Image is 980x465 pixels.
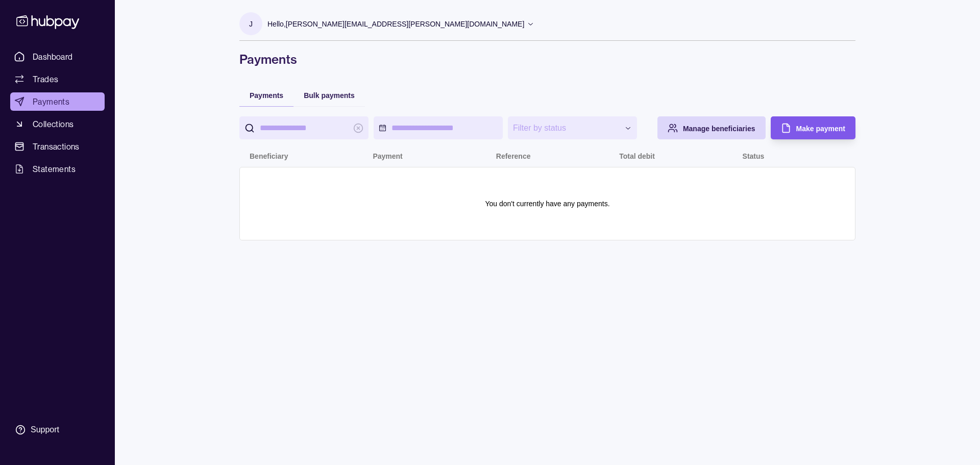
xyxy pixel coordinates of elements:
[771,116,855,139] button: Make payment
[33,95,69,108] span: Payments
[683,125,755,133] span: Manage beneficiaries
[10,137,105,156] a: Transactions
[10,115,105,133] a: Collections
[10,47,105,66] a: Dashboard
[33,163,76,175] span: Statements
[33,140,80,153] span: Transactions
[796,125,845,133] span: Make payment
[657,116,766,139] button: Manage beneficiaries
[260,116,348,139] input: search
[10,70,105,88] a: Trades
[496,152,531,160] p: Reference
[304,91,355,100] span: Bulk payments
[619,152,655,160] p: Total debit
[743,152,765,160] p: Status
[10,92,105,111] a: Payments
[250,152,288,160] p: Beneficiary
[239,51,855,67] h1: Payments
[10,419,105,440] a: Support
[373,152,402,160] p: Payment
[33,51,73,63] span: Dashboard
[33,118,73,130] span: Collections
[31,424,59,435] div: Support
[267,18,524,30] p: Hello, [PERSON_NAME][EMAIL_ADDRESS][PERSON_NAME][DOMAIN_NAME]
[485,198,609,209] p: You don't currently have any payments.
[33,73,58,85] span: Trades
[10,160,105,178] a: Statements
[249,18,253,30] p: J
[250,91,283,100] span: Payments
